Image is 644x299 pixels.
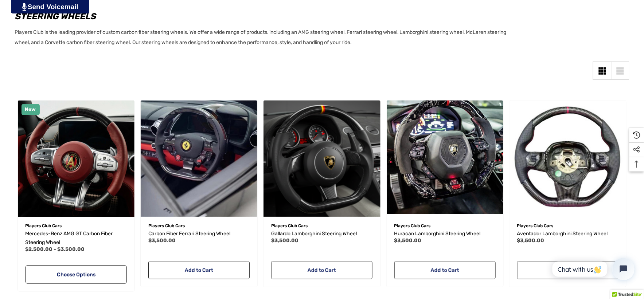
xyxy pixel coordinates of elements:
[517,237,545,244] span: $3,500.00
[26,229,127,247] a: Mercedes-Benz AMG GT Carbon Fiber Steering Wheel,Price range from $2,500.00 to $3,500.00
[394,229,496,238] a: Huracan Lamborghini Steering Wheel,$3,500.00
[387,98,503,214] img: Huracan Lamborghini Steering Wheel
[148,221,250,231] p: Players Club Cars
[517,231,608,237] span: Aventador Lamborghini Steering Wheel
[25,106,36,113] span: New
[148,237,176,244] span: $3,500.00
[387,98,503,214] a: Huracan Lamborghini Steering Wheel,$3,500.00
[26,265,127,284] a: Choose Options
[18,101,134,217] a: Mercedes-Benz AMG GT Carbon Fiber Steering Wheel,Price range from $2,500.00 to $3,500.00
[545,252,641,286] iframe: Tidio Chat
[264,101,380,217] img: Carbon Fiber Lamborghini Gallardo Steering Wheel
[271,221,372,231] p: Players Club Cars
[394,231,481,237] span: Huracan Lamborghini Steering Wheel
[148,231,230,237] span: Carbon Fiber Ferrari Steering Wheel
[26,231,113,245] span: Mercedes-Benz AMG GT Carbon Fiber Steering Wheel
[517,229,618,238] a: Aventador Lamborghini Steering Wheel,$3,500.00
[271,229,372,238] a: Gallardo Lamborghini Steering Wheel,$3,500.00
[394,261,496,279] a: Add to Cart
[394,221,496,231] p: Players Club Cars
[26,246,85,252] span: $2,500.00 - $3,500.00
[517,261,618,279] a: Add to Cart
[271,231,357,237] span: Gallardo Lamborghini Steering Wheel
[15,10,509,23] h1: Steering Wheels
[141,101,257,217] a: Carbon Fiber Ferrari Steering Wheel,$3,500.00
[629,161,644,168] svg: Top
[510,101,626,217] img: Lamborghini Aventador Steering Wheel
[22,3,27,11] img: PjwhLS0gR2VuZXJhdG9yOiBHcmF2aXQuaW8gLS0+PHN2ZyB4bWxucz0iaHR0cDovL3d3dy53My5vcmcvMjAwMC9zdmciIHhtb...
[18,101,134,217] img: Atlanta United Mercedes-Benz AMG GT Carbon Fiber Steering Wheel
[593,62,611,80] a: Grid View
[26,221,127,231] p: Players Club Cars
[394,237,422,244] span: $3,500.00
[264,101,380,217] a: Gallardo Lamborghini Steering Wheel,$3,500.00
[271,237,298,244] span: $3,500.00
[271,261,372,279] a: Add to Cart
[148,261,250,279] a: Add to Cart
[141,101,257,217] img: Ferrari Steering Wheel
[148,229,250,238] a: Carbon Fiber Ferrari Steering Wheel,$3,500.00
[15,27,509,48] p: Players Club is the leading provider of custom carbon fiber steering wheels. We offer a wide rang...
[633,146,640,153] svg: Social Media
[633,131,640,139] svg: Recently Viewed
[510,101,626,217] a: Aventador Lamborghini Steering Wheel,$3,500.00
[611,62,629,80] a: List View
[517,221,618,231] p: Players Club Cars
